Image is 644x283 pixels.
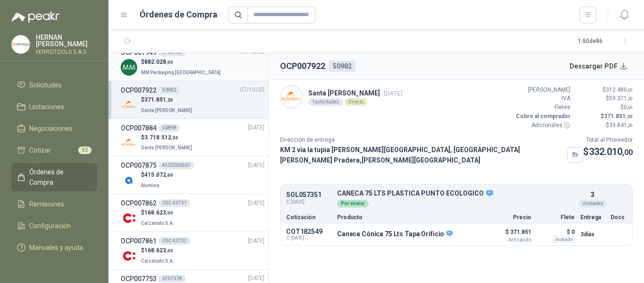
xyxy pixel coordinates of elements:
[583,136,633,145] p: Total al Proveedor
[166,248,173,253] span: ,00
[166,60,173,65] span: ,00
[29,102,64,112] span: Licitaciones
[280,60,325,73] h2: OCP007922
[121,123,157,133] h3: OCP007884
[248,123,264,132] span: [DATE]
[141,145,192,150] span: Santa [PERSON_NAME]
[627,123,633,128] span: ,20
[158,199,190,207] div: OSC 43731
[121,160,264,190] a: OCP0078754500036561[DATE] Company Logo$415.072,00Alumina
[248,237,264,246] span: [DATE]
[308,98,343,106] div: 1 solicitudes
[121,210,137,226] img: Company Logo
[12,35,30,53] img: Company Logo
[11,163,97,191] a: Órdenes de Compra
[286,214,331,220] p: Cotización
[337,189,575,198] p: CANECA 75 LTS PLASTICA PUNTO ECOLOGICO
[576,103,633,112] p: $
[141,171,173,180] p: $
[537,214,575,220] p: Flete
[11,120,97,137] a: Negociaciones
[576,121,633,130] p: $
[166,97,173,103] span: ,20
[514,121,570,130] p: Adicionales
[308,88,403,98] p: Santa [PERSON_NAME]
[121,97,137,113] img: Company Logo
[121,236,157,246] h3: OCP007861
[576,86,633,94] p: $
[29,80,62,90] span: Solicitudes
[121,172,137,189] img: Company Logo
[624,104,633,111] span: 0
[141,70,221,75] span: MM Packaging [GEOGRAPHIC_DATA]
[484,238,531,242] span: Anticipado
[166,172,173,178] span: ,00
[29,167,88,188] span: Órdenes de Compra
[514,103,570,112] p: Fletes
[248,161,264,170] span: [DATE]
[121,85,157,95] h3: OCP007922
[11,11,59,23] img: Logo peakr
[606,86,633,93] span: 312.480
[609,122,633,129] span: 39.841
[580,229,605,240] p: 3 días
[337,214,479,220] p: Producto
[591,189,594,200] p: 3
[484,226,531,242] p: $ 371.851
[345,98,367,106] div: Directo
[29,221,71,231] span: Configuración
[11,141,97,159] a: Cotizar52
[121,47,264,77] a: OCP007949210873207/10/25 Company Logo$882.028,00MM Packaging [GEOGRAPHIC_DATA]
[248,274,264,283] span: [DATE]
[141,58,223,67] p: $
[144,247,173,254] span: 168.623
[286,235,331,241] span: C: [DATE]
[281,86,302,108] img: Company Logo
[564,57,633,76] button: Descargar PDF
[626,114,633,119] span: ,20
[158,124,180,132] div: 50898
[627,96,633,101] span: ,20
[537,226,575,238] p: $ 0
[384,90,403,97] span: [DATE]
[121,236,264,266] a: OCP007861OSC 43732[DATE] Company Logo$168.623,00Calzatodo S.A.
[576,94,633,103] p: $
[11,76,97,94] a: Solicitudes
[141,221,174,226] span: Calzatodo S.A.
[604,113,633,120] span: 371.851
[337,200,369,207] div: Por enviar
[11,98,97,116] a: Licitaciones
[11,239,97,257] a: Manuales y ayuda
[248,199,264,208] span: [DATE]
[589,146,633,157] span: 332.010
[141,258,174,264] span: Calzatodo S.A.
[583,145,633,159] p: $
[158,162,194,169] div: 4500036561
[29,242,83,253] span: Manuales y ayuda
[329,60,355,72] div: 50982
[121,59,137,76] img: Company Logo
[141,246,176,255] p: $
[121,198,157,208] h3: OCP007862
[171,135,178,140] span: ,00
[121,85,264,115] a: OCP0079225098207/10/25 Company Logo$371.851,20Santa [PERSON_NAME]
[609,95,633,102] span: 59.371
[121,134,137,151] img: Company Logo
[611,214,627,220] p: Docs
[286,198,331,206] span: C: [DATE]
[280,145,563,165] p: KM 2 vía la tupia [PERSON_NAME][GEOGRAPHIC_DATA], [GEOGRAPHIC_DATA][PERSON_NAME] Pradera , [PERSO...
[141,133,194,142] p: $
[29,199,64,209] span: Remisiones
[553,236,575,243] div: Incluido
[240,86,264,94] span: 07/10/25
[121,123,264,153] a: OCP00788450898[DATE] Company Logo$3.718.512,00Santa [PERSON_NAME]
[36,34,97,47] p: HERNAN [PERSON_NAME]
[141,95,194,104] p: $
[141,208,176,217] p: $
[158,237,190,245] div: OSC 43732
[286,228,331,235] p: COT182549
[622,148,633,157] span: ,00
[578,200,607,207] div: Unidades
[78,146,91,154] span: 52
[158,275,186,283] div: 6757378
